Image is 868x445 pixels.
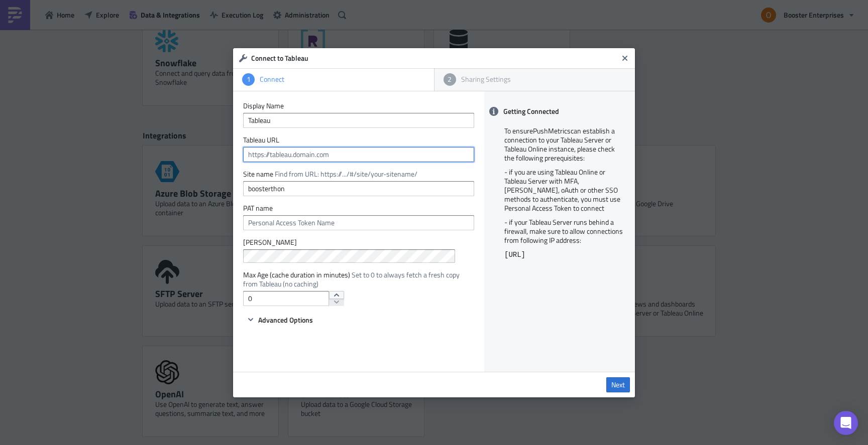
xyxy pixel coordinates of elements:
[243,269,460,289] span: Set to 0 to always fetch a fresh copy from Tableau (no caching)
[456,75,626,84] div: Sharing Settings
[606,377,630,392] a: Next
[243,270,474,288] label: Max Age (cache duration in minutes)
[243,101,474,110] label: Display Name
[258,315,313,325] span: Advanced Options
[243,238,474,247] label: [PERSON_NAME]
[243,181,474,196] input: Tableau Site name
[617,51,632,66] button: Close
[243,147,474,162] input: https://tableau.domain.com
[243,113,474,128] input: Give it a name
[255,75,425,84] div: Connect
[504,168,625,213] p: - if you are using Tableau Online or Tableau Server with MFA, [PERSON_NAME], oAuth or other SSO m...
[834,411,858,435] div: Open Intercom Messenger
[242,73,255,86] div: 1
[251,54,618,63] h6: Connect to Tableau
[243,291,329,306] input: Enter a number...
[243,170,474,179] label: Site name
[243,215,474,230] input: Personal Access Token Name
[484,101,635,121] div: Getting Connected
[504,126,625,163] p: To ensure PushMetrics can establish a connection to your Tableau Server or Tableau Online instanc...
[275,169,417,179] span: Find from URL: https://.../#/site/your-sitename/
[504,251,525,259] code: [URL]
[243,204,474,213] label: PAT name
[243,314,316,326] button: Advanced Options
[243,135,474,144] label: Tableau URL
[444,73,456,86] div: 2
[502,269,627,360] iframe: How To Connect Tableau with PushMetrics
[504,218,625,245] p: - if your Tableau Server runs behind a firewall, make sure to allow connections from following IP...
[329,299,344,307] button: decrement
[329,291,344,299] button: increment
[611,380,625,389] span: Next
